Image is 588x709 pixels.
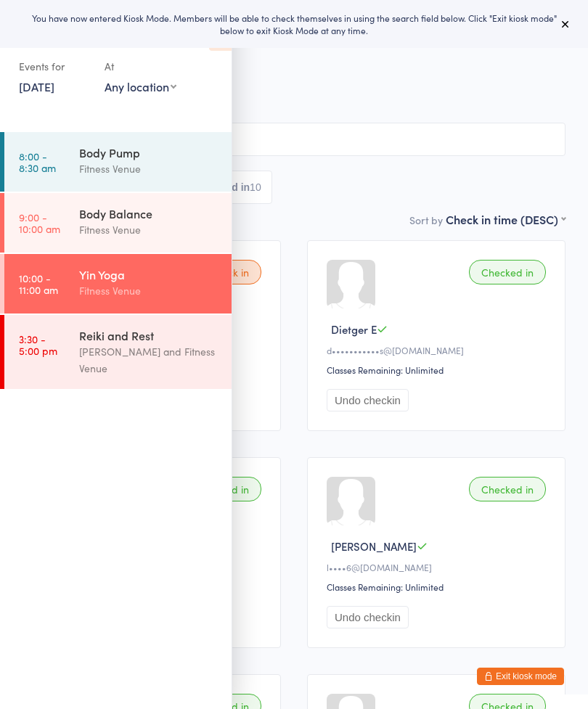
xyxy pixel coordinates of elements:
[19,150,56,173] time: 8:00 - 8:30 am
[105,78,176,94] div: Any location
[19,333,57,356] time: 3:30 - 5:00 pm
[79,327,219,343] div: Reiki and Rest
[19,211,60,234] time: 9:00 - 10:00 am
[469,260,546,284] div: Checked in
[23,67,543,82] span: [DATE] 10:00am
[4,193,232,253] a: 9:00 -10:00 amBody BalanceFitness Venue
[23,36,565,60] h2: Yin Yoga Check-in
[4,132,232,192] a: 8:00 -8:30 amBody PumpFitness Venue
[79,144,219,160] div: Body Pump
[79,160,219,177] div: Fitness Venue
[23,123,565,156] input: Search
[19,272,58,295] time: 10:00 - 11:00 am
[331,538,417,554] span: [PERSON_NAME]
[327,389,409,411] button: Undo checkin
[4,315,232,389] a: 3:30 -5:00 pmReiki and Rest[PERSON_NAME] and Fitness Venue
[250,181,261,193] div: 10
[327,364,550,376] div: Classes Remaining: Unlimited
[79,282,219,299] div: Fitness Venue
[79,343,219,377] div: [PERSON_NAME] and Fitness Venue
[19,54,90,78] div: Events for
[327,344,550,356] div: d•••••••••••s@[DOMAIN_NAME]
[23,12,565,36] div: You have now entered Kiosk Mode. Members will be able to check themselves in using the search fie...
[23,97,565,111] span: Old Church
[79,266,219,282] div: Yin Yoga
[409,213,443,227] label: Sort by
[23,82,543,97] span: Fitness Venue
[446,211,565,227] div: Check in time (DESC)
[79,221,219,238] div: Fitness Venue
[327,561,550,573] div: l••••6@[DOMAIN_NAME]
[327,581,550,593] div: Classes Remaining: Unlimited
[327,606,409,628] button: Undo checkin
[331,321,377,337] span: Dietger E
[79,205,219,221] div: Body Balance
[469,477,546,501] div: Checked in
[477,668,564,685] button: Exit kiosk mode
[4,254,232,313] a: 10:00 -11:00 amYin YogaFitness Venue
[105,54,176,78] div: At
[19,78,54,94] a: [DATE]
